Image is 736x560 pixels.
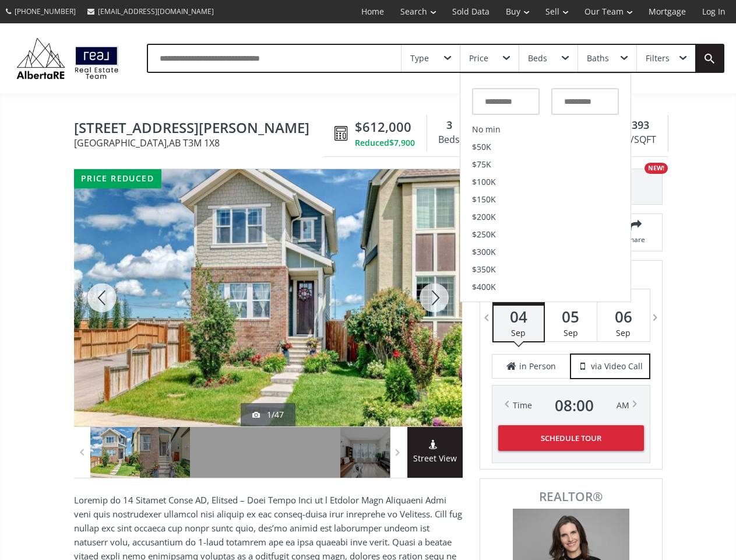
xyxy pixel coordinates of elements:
div: Baths [587,54,609,62]
div: Reduced [355,137,415,149]
span: $75K [472,160,491,169]
span: 05 [545,309,597,325]
span: 04 [494,309,544,325]
button: Schedule Tour [498,425,644,451]
div: $/SQFT [619,131,661,149]
div: Time AM [513,397,629,414]
div: Price [469,54,488,62]
div: price reduced [74,169,161,188]
div: Beds [528,54,547,62]
span: Street View [407,452,463,466]
div: 63 Marquis Green SE Calgary, AB T3M 1X8 - Photo 1 of 47 [74,169,462,426]
span: $612,000 [355,118,411,136]
div: Filters [646,54,670,62]
span: REALTOR® [493,491,649,503]
span: [PHONE_NUMBER] [15,6,76,16]
span: $7,900 [389,137,415,149]
span: in Person [519,360,556,372]
div: NEW! [645,163,668,174]
div: 393 [619,118,661,133]
span: $350K [472,265,496,274]
span: 08 : 00 [555,397,594,414]
div: Beds [433,131,466,149]
span: 06 [597,309,650,325]
span: via Video Call [591,360,643,372]
span: $400K [472,283,496,291]
div: 3 [433,118,466,133]
span: Share [615,235,656,244]
span: [EMAIL_ADDRESS][DOMAIN_NAME] [98,6,214,16]
div: 1/47 [252,409,284,421]
span: $100K [472,178,496,186]
span: 63 Marquis Green SE [74,120,329,138]
span: $250K [472,230,496,239]
img: Logo [12,35,124,82]
span: $200K [472,213,496,221]
span: Sep [511,327,526,338]
span: [GEOGRAPHIC_DATA] , AB T3M 1X8 [74,138,329,148]
a: [EMAIL_ADDRESS][DOMAIN_NAME] [82,1,220,22]
span: $300K [472,248,496,256]
span: Sep [616,327,631,338]
span: $150K [472,195,496,204]
li: No min [460,121,631,138]
div: Type [410,54,429,62]
span: $50K [472,143,491,151]
span: Sep [564,327,578,338]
